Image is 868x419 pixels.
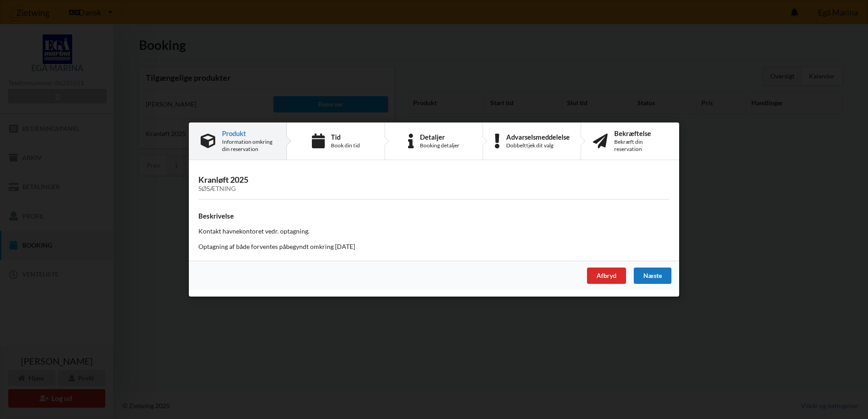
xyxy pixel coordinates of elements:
div: Detaljer [420,133,459,141]
div: Afbryd [587,268,626,284]
div: Næste [634,268,671,284]
div: Søsætning [198,185,670,193]
div: Bekræft din reservation [614,138,667,153]
p: Optagning af både forventes påbegyndt omkring [DATE] [198,242,670,251]
div: Information omkring din reservation [222,138,275,153]
div: Advarselsmeddelelse [506,133,570,141]
div: Dobbelttjek dit valg [506,142,570,149]
div: Bekræftelse [614,130,667,137]
div: Booking detaljer [420,142,459,149]
h4: Beskrivelse [198,212,670,220]
div: Tid [331,133,360,141]
h3: Kranløft 2025 [198,175,670,193]
div: Produkt [222,130,275,137]
p: Kontakt havnekontoret vedr. optagning. [198,227,670,236]
div: Book din tid [331,142,360,149]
